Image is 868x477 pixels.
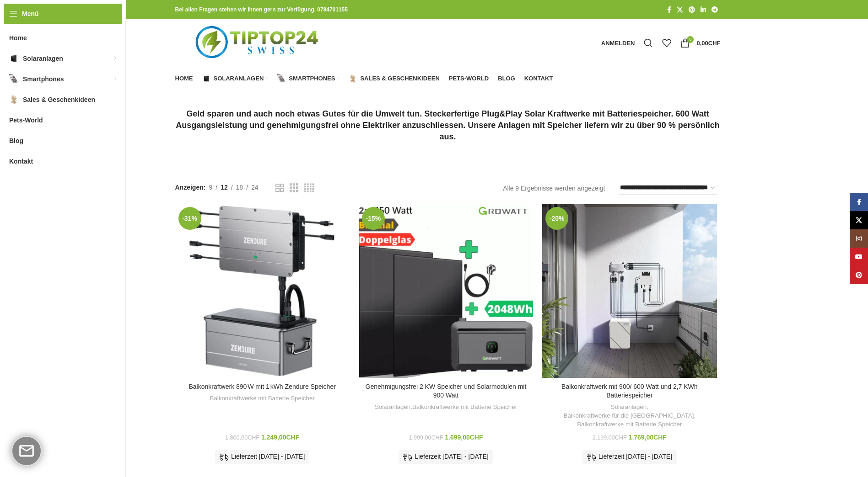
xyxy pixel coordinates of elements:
[850,266,868,284] a: Pinterest Social Link
[209,184,212,191] span: 9
[360,75,439,82] span: Sales & Geschenkideen
[362,207,385,230] span: -15%
[709,4,721,16] a: Telegram Social Link
[619,181,717,195] select: Shop-Reihenfolge
[233,182,247,192] a: 18
[524,69,553,88] a: Kontakt
[561,383,698,399] a: Balkonkraftwerk mit 900/ 600 Watt und 2,7 KWh Batteriespeicher
[178,207,201,230] span: -31%
[23,71,64,87] span: Smartphones
[445,434,483,441] bdi: 1.699,00
[498,69,515,88] a: Blog
[175,69,193,88] a: Home
[564,412,694,420] a: Balkonkraftwerke für die [GEOGRAPHIC_DATA]
[708,40,721,47] span: CHF
[524,75,553,82] span: Kontakt
[582,450,677,464] div: Lieferzeit [DATE] - [DATE]
[9,54,18,63] img: Solaranlagen
[290,182,298,194] a: Rasteransicht 3
[277,74,286,83] img: Smartphones
[251,184,259,191] span: 24
[698,4,709,16] a: LinkedIn Social Link
[349,74,357,83] img: Sales & Geschenkideen
[639,34,658,52] a: Suche
[248,182,262,192] a: 24
[375,403,410,412] a: Solaranlagen
[686,4,698,16] a: Pinterest Social Link
[205,182,216,192] a: 9
[850,193,868,211] a: Facebook Social Link
[601,40,635,46] span: Anmelden
[275,182,284,194] a: Rasteransicht 2
[9,74,18,84] img: Smartphones
[431,435,443,441] span: CHF
[171,69,558,88] div: Hauptnavigation
[202,69,269,88] a: Solaranlagen
[687,36,694,43] span: 0
[289,75,335,82] span: Smartphones
[542,204,717,378] a: Balkonkraftwerk mit 900/ 600 Watt und 2,7 KWh Batteriespeicher
[366,383,527,399] a: Genehmigungsfrei 2 KW Speicher und Solarmodulen mit 900 Watt
[23,50,63,67] span: Solaranlagen
[399,450,493,464] div: Lieferzeit [DATE] - [DATE]
[696,40,720,47] bdi: 0,00
[676,34,725,52] a: 0 0,00CHF
[503,183,605,193] p: Alle 9 Ergebnisse werden angezeigt
[449,75,489,82] span: Pets-World
[22,9,39,19] span: Menü
[545,207,568,230] span: -20%
[225,435,259,441] bdi: 1.800,00
[664,4,674,16] a: Facebook Social Link
[215,450,309,464] div: Lieferzeit [DATE] - [DATE]
[175,182,206,192] span: Anzeigen
[577,420,682,429] a: Balkonkraftwerke mit Batterie Speicher
[850,211,868,229] a: X Social Link
[629,434,667,441] bdi: 1.769,00
[658,34,676,52] div: Meine Wunschliste
[221,184,228,191] span: 12
[9,95,18,104] img: Sales & Geschenkideen
[175,204,350,378] a: Balkonkraftwerk 890 W mit 1 kWh Zendure Speicher
[23,91,95,108] span: Sales & Geschenkideen
[214,75,264,82] span: Solaranlagen
[615,435,627,441] span: CHF
[363,403,528,412] div: ,
[304,182,314,194] a: Rasteransicht 4
[653,434,667,441] span: CHF
[286,434,299,441] span: CHF
[850,229,868,248] a: Instagram Social Link
[175,75,193,82] span: Home
[9,153,33,170] span: Kontakt
[593,435,627,441] bdi: 2.199,00
[850,248,868,266] a: YouTube Social Link
[248,435,259,441] span: CHF
[498,75,515,82] span: Blog
[412,403,517,412] a: Balkonkraftwerke mit Batterie Speicher
[277,69,340,88] a: Smartphones
[9,30,27,46] span: Home
[202,74,210,83] img: Solaranlagen
[236,184,243,191] span: 18
[9,132,23,149] span: Blog
[611,403,647,412] a: Solaranlagen
[210,394,315,403] a: Balkonkraftwerke mit Batterie Speicher
[175,39,341,46] a: Logo der Website
[470,434,483,441] span: CHF
[597,34,640,52] a: Anmelden
[674,4,686,16] a: X Social Link
[9,112,43,128] span: Pets-World
[547,403,712,429] div: , ,
[189,383,335,390] a: Balkonkraftwerk 890 W mit 1 kWh Zendure Speicher
[175,6,348,13] strong: Bei allen Fragen stehen wir Ihnen gern zur Verfügung. 0784701155
[261,434,299,441] bdi: 1.249,00
[217,182,231,192] a: 12
[175,19,341,67] img: Tiptop24 Nachhaltige & Faire Produkte
[176,109,720,141] strong: Geld sparen und auch noch etwas Gutes für die Umwelt tun. Steckerfertige Plug&Play Solar Kraftwer...
[449,69,489,88] a: Pets-World
[349,69,439,88] a: Sales & Geschenkideen
[409,435,443,441] bdi: 1.999,00
[359,204,533,378] a: Genehmigungsfrei 2 KW Speicher und Solarmodulen mit 900 Watt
